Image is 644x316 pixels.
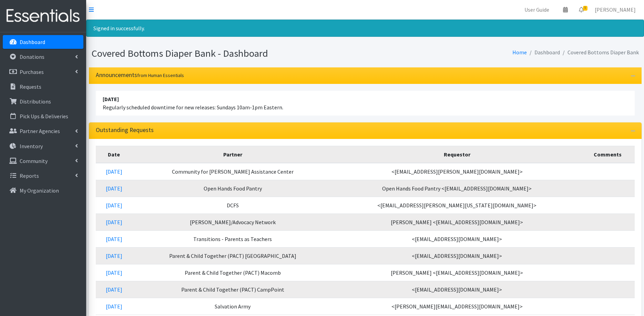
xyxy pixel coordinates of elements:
p: Pick Ups & Deliveries [20,113,68,120]
th: Date [96,146,133,163]
a: Partner Agencies [3,124,83,138]
a: [DATE] [106,219,122,226]
a: Pick Ups & Deliveries [3,109,83,123]
a: [DATE] [106,236,122,242]
td: <[PERSON_NAME][EMAIL_ADDRESS][DOMAIN_NAME]> [333,298,581,315]
a: Inventory [3,139,83,153]
td: Parent & Child Together (PACT) [GEOGRAPHIC_DATA] [132,247,333,264]
p: My Organization [20,187,59,194]
td: <[EMAIL_ADDRESS][PERSON_NAME][US_STATE][DOMAIN_NAME]> [333,197,581,214]
a: User Guide [519,3,555,17]
p: Reports [20,172,39,179]
a: [DATE] [106,185,122,192]
a: My Organization [3,184,83,197]
strong: [DATE] [103,96,119,102]
td: Parent & Child Together (PACT) Macomb [132,264,333,281]
p: Partner Agencies [20,128,60,134]
td: [PERSON_NAME] <[EMAIL_ADDRESS][DOMAIN_NAME]> [333,214,581,230]
h3: Announcements [96,72,184,79]
a: Dashboard [3,35,83,49]
td: Open Hands Food Pantry [132,180,333,197]
a: [DATE] [106,252,122,259]
a: Requests [3,80,83,94]
p: Dashboard [20,39,45,45]
li: Covered Bottoms Diaper Bank [560,47,639,57]
div: Signed in successfully. [86,20,644,37]
a: Purchases [3,65,83,79]
span: 9 [583,6,587,11]
p: Donations [20,53,44,60]
td: Open Hands Food Pantry <[EMAIL_ADDRESS][DOMAIN_NAME]> [333,180,581,197]
a: [DATE] [106,303,122,310]
th: Partner [132,146,333,163]
li: Dashboard [527,47,560,57]
a: [DATE] [106,168,122,175]
td: Community for [PERSON_NAME] Assistance Center [132,163,333,180]
a: [DATE] [106,269,122,276]
td: <[EMAIL_ADDRESS][PERSON_NAME][DOMAIN_NAME]> [333,163,581,180]
p: Inventory [20,143,43,150]
a: [DATE] [106,202,122,209]
td: [PERSON_NAME]/Advocacy Network [132,214,333,230]
td: <[EMAIL_ADDRESS][DOMAIN_NAME]> [333,230,581,247]
td: Transitions - Parents as Teachers [132,230,333,247]
p: Purchases [20,68,44,75]
a: [PERSON_NAME] [589,3,641,17]
td: DCFS [132,197,333,214]
a: [DATE] [106,286,122,293]
small: from Human Essentials [137,72,184,78]
a: Donations [3,50,83,64]
th: Comments [581,146,635,163]
a: 9 [573,3,589,17]
td: Salvation Army [132,298,333,315]
td: <[EMAIL_ADDRESS][DOMAIN_NAME]> [333,247,581,264]
td: <[EMAIL_ADDRESS][DOMAIN_NAME]> [333,281,581,298]
img: HumanEssentials [3,4,83,28]
p: Distributions [20,98,51,105]
p: Requests [20,83,41,90]
a: Home [512,49,527,56]
a: Community [3,154,83,168]
a: Distributions [3,95,83,108]
li: Regularly scheduled downtime for new releases: Sundays 10am-1pm Eastern. [96,91,635,116]
th: Requestor [333,146,581,163]
h3: Outstanding Requests [96,127,154,134]
p: Community [20,157,48,164]
a: Reports [3,169,83,183]
td: [PERSON_NAME] <[EMAIL_ADDRESS][DOMAIN_NAME]> [333,264,581,281]
td: Parent & Child Together (PACT) CampPoint [132,281,333,298]
h1: Covered Bottoms Diaper Bank - Dashboard [92,47,363,59]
